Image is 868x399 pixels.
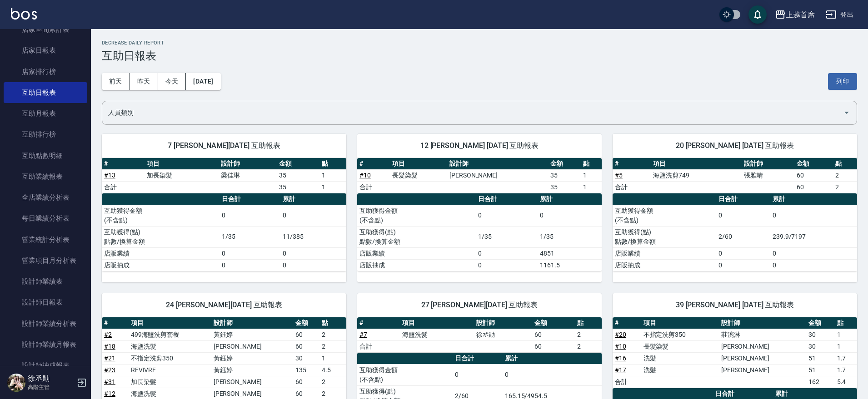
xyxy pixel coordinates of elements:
[104,366,115,374] a: #23
[474,317,532,329] th: 設計師
[651,169,742,181] td: 海鹽洗剪749
[102,193,346,271] table: a dense table
[613,158,651,170] th: #
[615,172,623,179] a: #5
[357,317,400,329] th: #
[476,259,538,271] td: 0
[538,226,602,247] td: 1/35
[390,158,447,170] th: 項目
[641,352,719,364] td: 洗髮
[129,364,211,376] td: REVIVRE
[368,300,591,310] span: 27 [PERSON_NAME][DATE] 互助報表
[503,364,602,385] td: 0
[806,329,835,340] td: 30
[613,181,651,193] td: 合計
[575,329,602,340] td: 2
[4,166,87,187] a: 互助業績報表
[104,172,115,179] a: #13
[4,103,87,124] a: 互助月報表
[613,317,857,388] table: a dense table
[219,226,281,247] td: 1/35
[4,229,87,250] a: 營業統計分析表
[130,73,158,90] button: 昨天
[476,247,538,259] td: 0
[280,247,346,259] td: 0
[357,340,400,352] td: 合計
[102,158,346,193] table: a dense table
[548,181,581,193] td: 35
[11,8,37,20] img: Logo
[319,169,346,181] td: 1
[581,169,602,181] td: 1
[280,226,346,247] td: 11/385
[806,352,835,364] td: 51
[145,169,219,181] td: 加長染髮
[615,343,626,350] a: #10
[828,73,857,90] button: 列印
[319,376,346,388] td: 2
[211,376,293,388] td: [PERSON_NAME]
[357,226,476,247] td: 互助獲得(點) 點數/換算金額
[613,376,641,388] td: 合計
[129,376,211,388] td: 加長染髮
[280,193,346,205] th: 累計
[359,172,371,179] a: #10
[742,158,794,170] th: 設計師
[615,355,626,362] a: #16
[357,193,602,271] table: a dense table
[4,208,87,229] a: 每日業績分析表
[4,61,87,82] a: 店家排行榜
[719,317,806,329] th: 設計師
[102,317,129,329] th: #
[771,5,818,24] button: 上越首席
[538,205,602,226] td: 0
[277,158,319,170] th: 金額
[102,226,219,247] td: 互助獲得(點) 點數/換算金額
[742,169,794,181] td: 張雅晴
[293,352,320,364] td: 30
[28,374,74,383] h5: 徐丞勛
[357,181,390,193] td: 合計
[319,317,346,329] th: 點
[770,259,857,271] td: 0
[319,329,346,340] td: 2
[476,205,538,226] td: 0
[575,340,602,352] td: 2
[786,9,815,20] div: 上越首席
[4,40,87,61] a: 店家日報表
[293,376,320,388] td: 60
[453,364,502,385] td: 0
[28,383,74,391] p: 高階主管
[277,169,319,181] td: 35
[613,193,857,271] table: a dense table
[357,259,476,271] td: 店販抽成
[219,247,281,259] td: 0
[503,353,602,365] th: 累計
[615,331,626,338] a: #20
[104,378,115,385] a: #31
[219,259,281,271] td: 0
[4,145,87,166] a: 互助點數明細
[548,169,581,181] td: 35
[835,340,857,352] td: 1
[400,329,474,340] td: 海鹽洗髮
[716,205,770,226] td: 0
[719,364,806,376] td: [PERSON_NAME]
[575,317,602,329] th: 點
[129,317,211,329] th: 項目
[129,329,211,340] td: 499海鹽洗剪套餐
[400,317,474,329] th: 項目
[624,300,846,310] span: 39 [PERSON_NAME] [DATE] 互助報表
[748,5,767,24] button: save
[211,329,293,340] td: 黃鈺婷
[538,247,602,259] td: 4851
[186,73,220,90] button: [DATE]
[770,193,857,205] th: 累計
[102,40,857,46] h2: Decrease Daily Report
[716,193,770,205] th: 日合計
[4,250,87,271] a: 營業項目月分析表
[357,317,602,353] table: a dense table
[219,205,281,226] td: 0
[4,355,87,376] a: 設計師抽成報表
[835,317,857,329] th: 點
